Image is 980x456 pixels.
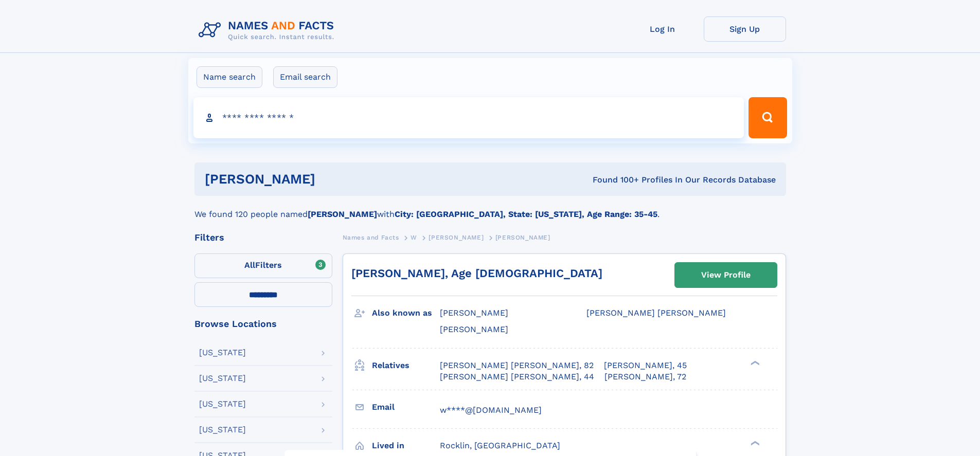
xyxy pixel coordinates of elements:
[429,231,484,244] a: [PERSON_NAME]
[440,308,508,318] span: [PERSON_NAME]
[194,196,786,221] div: We found 120 people named with .
[411,231,417,244] a: W
[440,371,594,382] a: [PERSON_NAME] [PERSON_NAME], 44
[273,66,337,88] label: Email search
[621,16,704,42] a: Log In
[604,371,686,382] a: [PERSON_NAME], 72
[351,267,602,280] a: [PERSON_NAME], Age [DEMOGRAPHIC_DATA]
[193,97,744,138] input: search input
[308,209,377,219] b: [PERSON_NAME]
[194,253,332,278] label: Filters
[199,349,246,357] div: [US_STATE]
[372,357,440,374] h3: Relatives
[749,97,787,138] button: Search Button
[429,234,484,241] span: [PERSON_NAME]
[343,231,399,244] a: Names and Facts
[244,260,255,270] span: All
[205,173,454,186] h1: [PERSON_NAME]
[372,398,440,416] h3: Email
[194,319,332,329] div: Browse Locations
[604,360,687,371] a: [PERSON_NAME], 45
[454,174,776,186] div: Found 100+ Profiles In Our Records Database
[440,360,594,371] a: [PERSON_NAME] [PERSON_NAME], 82
[199,400,246,408] div: [US_STATE]
[701,263,751,287] div: View Profile
[199,374,246,382] div: [US_STATE]
[748,359,760,366] div: ❯
[411,234,417,241] span: W
[495,234,550,241] span: [PERSON_NAME]
[194,16,343,44] img: Logo Names and Facts
[748,440,760,446] div: ❯
[586,308,726,318] span: [PERSON_NAME] [PERSON_NAME]
[372,437,440,454] h3: Lived in
[199,426,246,434] div: [US_STATE]
[197,66,262,88] label: Name search
[704,16,786,42] a: Sign Up
[372,304,440,322] h3: Also known as
[675,263,777,287] a: View Profile
[440,441,560,450] span: Rocklin, [GEOGRAPHIC_DATA]
[440,324,508,334] span: [PERSON_NAME]
[194,233,332,242] div: Filters
[395,209,657,219] b: City: [GEOGRAPHIC_DATA], State: [US_STATE], Age Range: 35-45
